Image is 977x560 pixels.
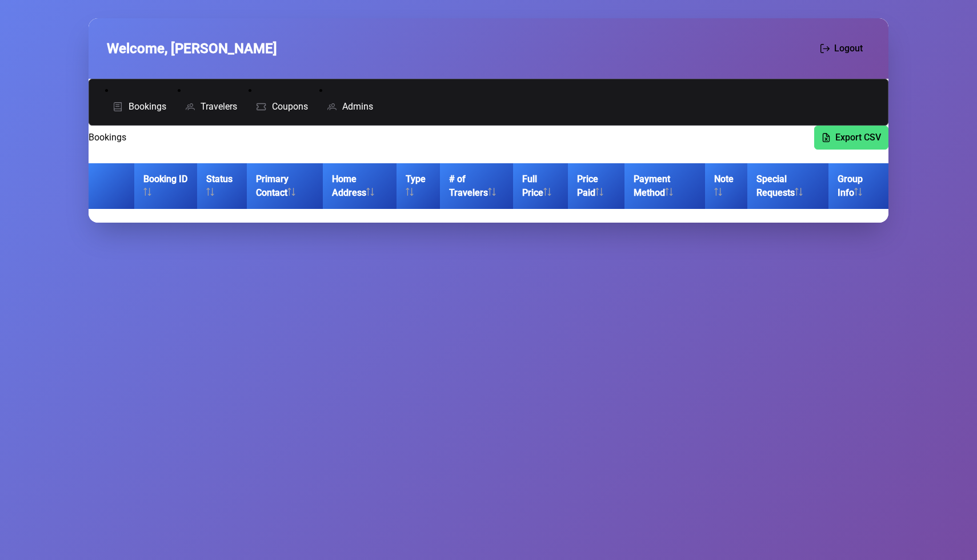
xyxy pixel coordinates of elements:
[105,98,173,116] a: Bookings
[568,163,624,209] th: Price Paid
[705,163,748,209] th: Note
[129,102,166,111] span: Bookings
[178,98,245,116] a: Travelers
[178,84,245,116] li: Travelers
[813,37,870,61] button: Logout
[828,163,888,209] th: Group Info
[89,131,126,144] h2: Bookings
[105,84,173,116] li: Bookings
[747,163,828,209] th: Special Requests
[319,98,381,116] a: Admins
[197,163,247,209] th: Status
[342,102,373,111] span: Admins
[835,131,881,144] span: Export CSV
[272,102,308,111] span: Coupons
[624,163,704,209] th: Payment Method
[397,163,440,209] th: Type
[134,163,197,209] th: Booking ID
[814,126,888,150] button: Export CSV
[247,163,323,209] th: Primary Contact
[107,38,277,59] span: Welcome, [PERSON_NAME]
[249,84,315,116] li: Coupons
[319,84,381,116] li: Admins
[834,42,863,55] span: Logout
[513,163,568,209] th: Full Price
[323,163,397,209] th: Home Address
[249,98,315,116] a: Coupons
[201,102,237,111] span: Travelers
[440,163,514,209] th: # of Travelers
